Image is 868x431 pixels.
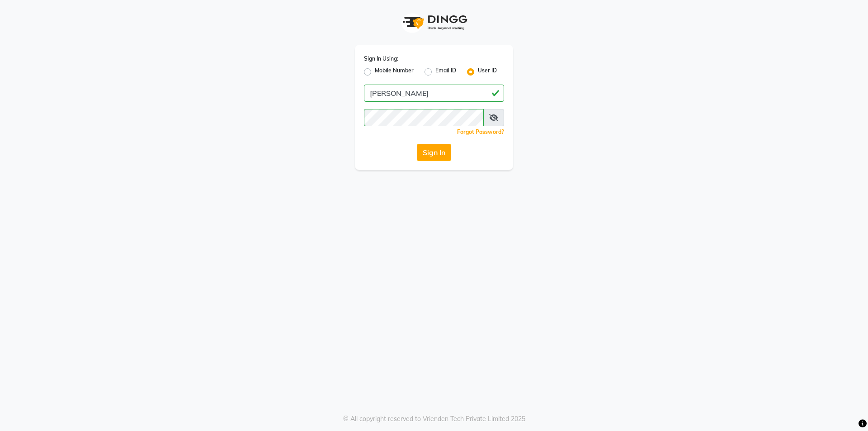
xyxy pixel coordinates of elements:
label: User ID [478,66,497,77]
input: Username [364,109,484,126]
label: Mobile Number [375,66,414,77]
img: logo1.svg [398,9,470,36]
label: Email ID [435,66,456,77]
a: Forgot Password? [457,128,504,135]
button: Sign In [417,144,451,161]
label: Sign In Using: [364,55,398,63]
input: Username [364,85,504,102]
